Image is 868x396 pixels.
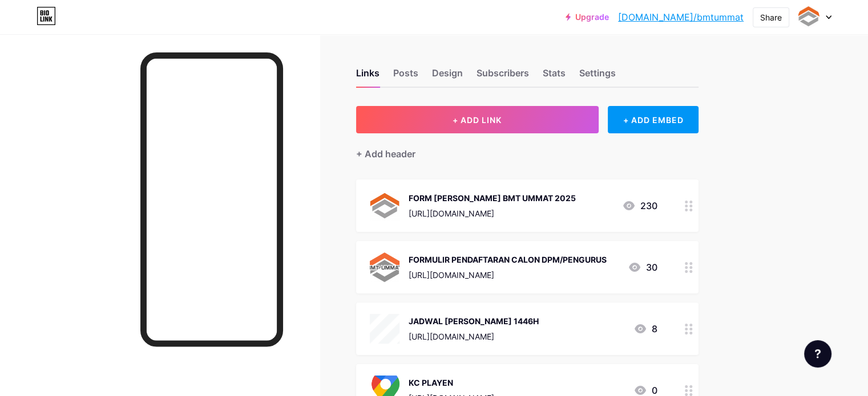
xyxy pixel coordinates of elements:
div: Links [356,66,380,87]
div: [URL][DOMAIN_NAME] [409,207,576,219]
div: + Add header [356,147,415,161]
img: FORM LOKER BMT UMMAT 2025 [370,191,399,221]
div: [URL][DOMAIN_NAME] [409,269,607,281]
div: Stats [543,66,566,87]
div: Design [432,66,463,87]
a: [DOMAIN_NAME]/bmtummat [618,10,744,24]
div: KC PLAYEN [409,377,494,389]
div: FORM [PERSON_NAME] BMT UMMAT 2025 [409,192,576,204]
div: [URL][DOMAIN_NAME] [409,330,539,342]
img: FORMULIR PENDAFTARAN CALON DPM/PENGURUS [370,252,399,282]
div: 230 [622,199,657,213]
div: Posts [393,66,418,87]
div: 8 [633,322,657,336]
span: + ADD LINK [453,115,502,125]
button: + ADD LINK [356,106,599,133]
div: Share [760,11,782,23]
div: JADWAL [PERSON_NAME] 1446H [409,315,539,327]
a: Upgrade [566,13,609,22]
div: Settings [579,66,616,87]
div: FORMULIR PENDAFTARAN CALON DPM/PENGURUS [409,254,607,266]
img: bmt ummat [798,6,819,28]
div: Subscribers [477,66,529,87]
div: + ADD EMBED [608,106,699,133]
div: 30 [628,260,657,274]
